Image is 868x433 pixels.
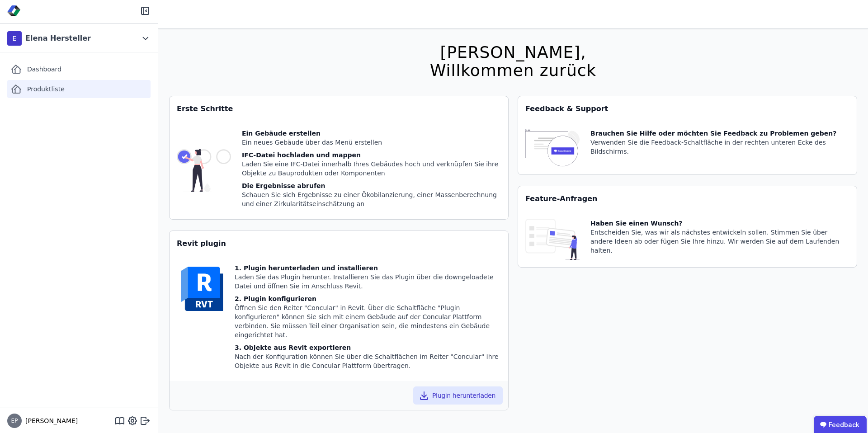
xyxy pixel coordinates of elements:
[242,129,501,138] div: Ein Gebäude erstellen
[177,129,231,212] img: getting_started_tile-DrF_GRSv.svg
[242,190,501,208] div: Schauen Sie sich Ergebnisse zu einer Ökobilanzierung, einer Massenberechnung und einer Zirkularit...
[242,151,501,160] div: IFC-Datei hochladen und mappen
[235,273,501,291] div: Laden Sie das Plugin herunter. Installieren Sie das Plugin über die downgeloadete Datei und öffne...
[27,65,61,74] span: Dashboard
[430,61,596,80] div: Willkommen zurück
[177,264,227,314] img: revit-YwGVQcbs.svg
[235,343,501,352] div: 3. Objekte aus Revit exportieren
[430,43,596,61] div: [PERSON_NAME],
[7,5,21,16] img: Concular
[413,386,503,405] button: Plugin herunterladen
[235,352,501,370] div: Nach der Konfiguration können Sie über die Schaltflächen im Reiter "Concular" Ihre Objekte aus Re...
[235,303,501,339] div: Öffnen Sie den Reiter "Concular" in Revit. Über die Schaltfläche "Plugin konfigurieren" können Si...
[242,181,501,190] div: Die Ergebnisse abrufen
[525,129,580,167] img: feedback-icon-HCTs5lye.svg
[235,294,501,303] div: 2. Plugin konfigurieren
[518,186,857,212] div: Feature-Anfragen
[170,231,508,256] div: Revit plugin
[590,219,849,228] div: Haben Sie einen Wunsch?
[235,264,501,273] div: 1. Plugin herunterladen und installieren
[170,96,508,122] div: Erste Schritte
[11,418,18,424] span: EP
[22,416,78,425] span: [PERSON_NAME]
[27,85,65,94] span: Produktliste
[590,129,849,138] div: Brauchen Sie Hilfe oder möchten Sie Feedback zu Problemen geben?
[242,138,501,147] div: Ein neues Gebäude über das Menü erstellen
[525,219,580,260] img: feature_request_tile-UiXE1qGU.svg
[590,228,849,255] div: Entscheiden Sie, was wir als nächstes entwickeln sollen. Stimmen Sie über andere Ideen ab oder fü...
[518,96,857,122] div: Feedback & Support
[590,138,849,156] div: Verwenden Sie die Feedback-Schaltfläche in der rechten unteren Ecke des Bildschirms.
[7,31,22,46] div: E
[25,33,91,44] div: Elena Hersteller
[242,160,501,178] div: Laden Sie eine IFC-Datei innerhalb Ihres Gebäudes hoch und verknüpfen Sie ihre Objekte zu Bauprod...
